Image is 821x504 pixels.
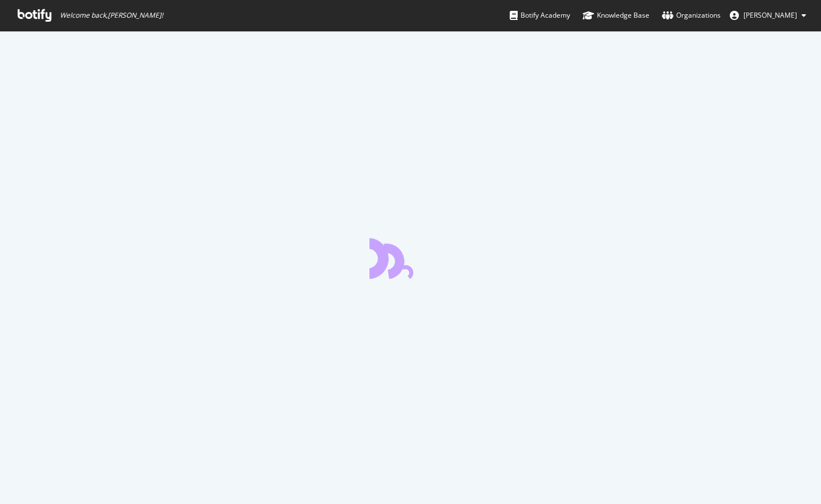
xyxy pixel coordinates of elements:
[60,11,163,20] span: Welcome back, [PERSON_NAME] !
[743,10,797,20] span: Vasantha Jayanthi
[583,10,649,21] div: Knowledge Base
[510,10,570,21] div: Botify Academy
[662,10,721,21] div: Organizations
[721,6,815,25] button: [PERSON_NAME]
[369,238,452,279] div: animation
